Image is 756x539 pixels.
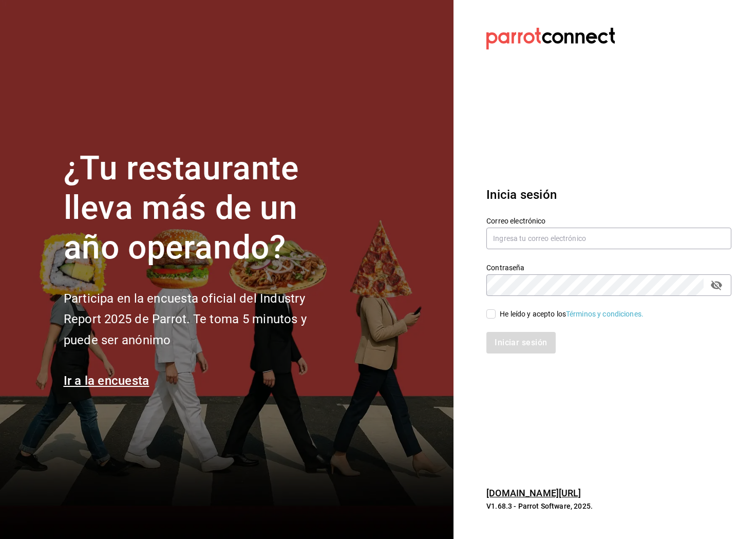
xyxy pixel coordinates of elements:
[500,309,644,320] div: He leído y acepto los
[566,310,644,318] a: Términos y condiciones.
[64,374,149,388] a: Ir a la encuesta
[64,288,341,351] h2: Participa en la encuesta oficial del Industry Report 2025 de Parrot. Te toma 5 minutos y puede se...
[708,276,725,294] button: passwordField
[486,488,581,498] a: [DOMAIN_NAME][URL]
[486,217,731,225] label: Correo electrónico
[486,185,731,204] h3: Inicia sesión
[486,228,731,249] input: Ingresa tu correo electrónico
[486,264,731,271] label: Contraseña
[64,149,341,267] h1: ¿Tu restaurante lleva más de un año operando?
[486,501,731,511] p: V1.68.3 - Parrot Software, 2025.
